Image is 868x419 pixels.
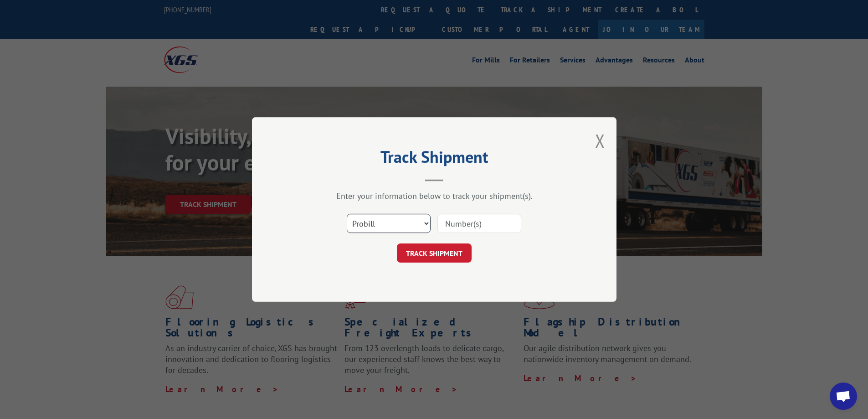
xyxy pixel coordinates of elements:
[437,214,521,233] input: Number(s)
[830,383,857,410] div: Open chat
[298,150,571,168] h2: Track Shipment
[595,129,605,153] button: Close modal
[298,191,571,201] div: Enter your information below to track your shipment(s).
[397,243,472,263] button: TRACK SHIPMENT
